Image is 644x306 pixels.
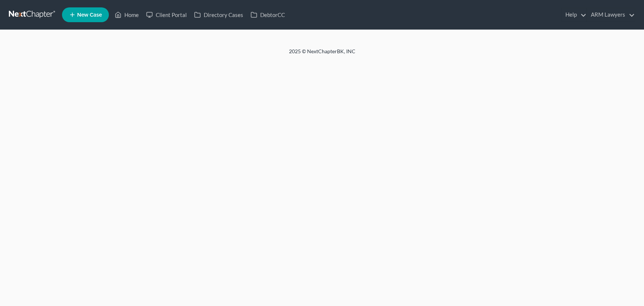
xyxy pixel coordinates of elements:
[562,8,586,21] a: Help
[112,48,533,61] div: 2025 © NextChapterBK, INC
[190,8,247,21] a: Directory Cases
[62,7,109,22] new-legal-case-button: New Case
[142,8,190,21] a: Client Portal
[587,8,635,21] a: ARM Lawyers
[247,8,289,21] a: DebtorCC
[111,8,142,21] a: Home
